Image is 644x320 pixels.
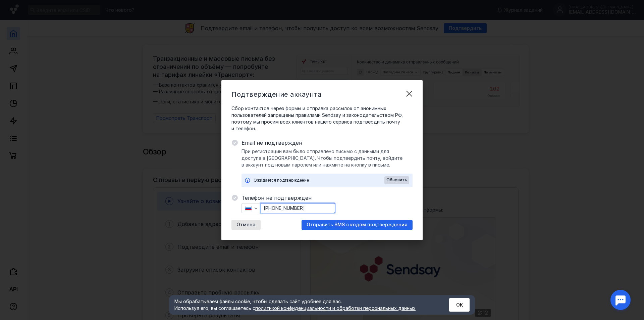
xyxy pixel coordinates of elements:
[241,139,413,147] span: Email не подтвержден
[231,220,261,230] button: Отмена
[386,178,407,182] span: Обновить
[255,305,416,311] a: политикой конфиденциальности и обработки персональных данных
[307,222,408,228] span: Отправить SMS с кодом подтверждения
[241,194,413,202] span: Телефон не подтвержден
[449,298,470,312] button: ОК
[231,105,413,132] span: Сбор контактов через формы и отправка рассылок от анонимных пользователей запрещены правилами Sen...
[302,220,413,230] button: Отправить SMS с кодом подтверждения
[384,176,409,184] button: Обновить
[231,90,321,98] span: Подтверждение аккаунта
[254,177,384,184] div: Ожидается подтверждение
[241,148,413,168] span: При регистрации вам было отправлено письмо с данными для доступа в [GEOGRAPHIC_DATA]. Чтобы подтв...
[174,298,433,312] div: Мы обрабатываем файлы cookie, чтобы сделать сайт удобнее для вас. Используя его, вы соглашаетесь c
[236,222,256,228] span: Отмена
